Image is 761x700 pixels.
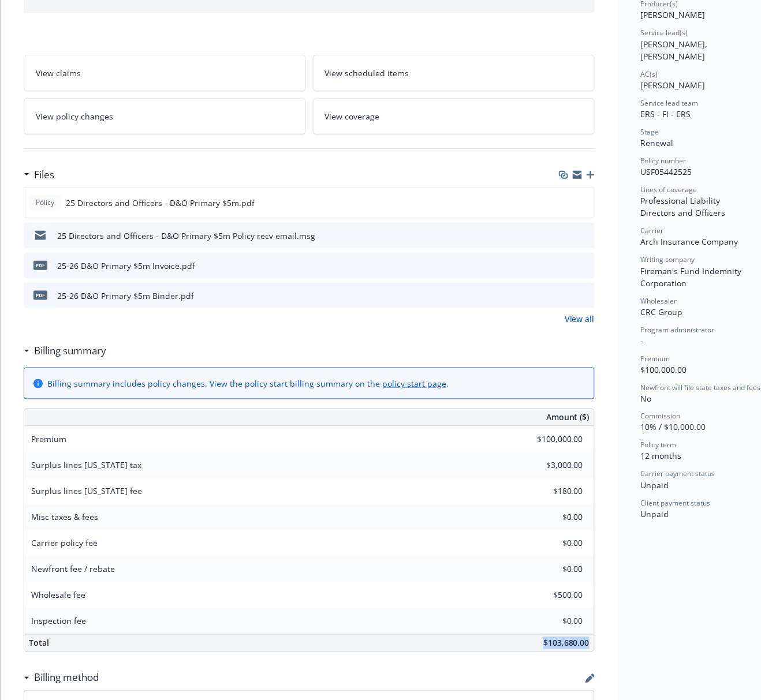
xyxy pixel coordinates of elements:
span: Policy number [641,156,687,166]
div: Billing summary [24,343,106,358]
button: preview file [579,197,590,209]
button: download file [561,197,570,209]
h3: Billing summary [34,343,106,358]
button: preview file [580,230,590,242]
span: Lines of coverage [641,185,697,194]
span: Newfront fee / rebate [31,564,115,575]
span: View coverage [325,110,380,122]
a: View coverage [313,98,595,134]
span: Misc taxes & fees [31,512,98,523]
span: Premium [31,434,66,445]
span: 25 Directors and Officers - D&O Primary $5m.pdf [66,197,255,209]
a: View scheduled items [313,55,595,91]
span: Policy term [641,440,677,450]
span: View policy changes [36,110,113,122]
input: 0.00 [515,483,590,500]
span: View claims [36,67,81,79]
div: Billing summary includes policy changes. View the policy start billing summary on the . [47,377,449,390]
div: Billing method [24,671,99,686]
span: [PERSON_NAME] [641,80,706,91]
button: preview file [580,260,590,272]
span: Carrier payment status [641,469,715,479]
span: Stage [641,127,659,137]
button: preview file [580,290,590,302]
span: Policy [33,197,57,208]
input: 0.00 [515,509,590,526]
span: Newfront will file state taxes and fees [641,383,761,392]
input: 0.00 [515,431,590,448]
span: Amount ($) [546,411,590,424]
span: Wholesale fee [31,590,85,601]
input: 0.00 [515,535,590,552]
span: Writing company [641,254,695,264]
span: [PERSON_NAME] [641,9,706,20]
span: Unpaid [641,480,669,491]
span: Service lead(s) [641,28,688,38]
span: 12 months [641,451,682,462]
span: View scheduled items [325,67,409,79]
span: $103,680.00 [543,638,590,649]
div: 25 Directors and Officers - D&O Primary $5m Policy recv email.msg [57,230,315,242]
a: View policy changes [24,98,306,134]
span: No [641,393,652,404]
div: 25-26 D&O Primary $5m Binder.pdf [57,290,194,302]
span: Surplus lines [US_STATE] fee [31,486,142,497]
a: policy start page [382,378,446,389]
span: AC(s) [641,69,658,79]
span: pdf [33,291,47,300]
span: Program administrator [641,325,715,335]
button: download file [561,230,570,242]
div: 25-26 D&O Primary $5m Invoice.pdf [57,260,195,272]
span: Unpaid [641,509,669,520]
button: download file [561,290,570,302]
a: View claims [24,55,306,91]
input: 0.00 [515,613,590,630]
span: pdf [33,261,47,269]
h3: Billing method [34,671,99,686]
input: 0.00 [515,561,590,578]
span: 10% / $10,000.00 [641,422,706,433]
span: Client payment status [641,499,711,508]
span: Service lead team [641,98,699,108]
div: Files [24,167,54,182]
span: Total [29,638,49,649]
button: download file [561,260,570,272]
span: Premium [641,354,670,364]
span: Commission [641,411,681,421]
span: Renewal [641,137,674,148]
span: Carrier [641,226,664,235]
input: 0.00 [515,457,590,474]
span: CRC Group [641,306,683,317]
span: ERS - FI - ERS [641,108,691,119]
input: 0.00 [515,587,590,604]
span: Inspection fee [31,616,86,627]
a: View all [565,313,595,325]
span: $100,000.00 [641,364,687,375]
span: Carrier policy fee [31,538,98,549]
span: USF05442525 [641,166,692,177]
span: Fireman's Fund Indemnity Corporation [641,265,744,289]
span: - [641,335,644,346]
h3: Files [34,167,54,182]
span: Wholesaler [641,296,677,306]
span: [PERSON_NAME], [PERSON_NAME] [641,39,710,62]
span: Arch Insurance Company [641,236,738,247]
span: Surplus lines [US_STATE] tax [31,460,141,471]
